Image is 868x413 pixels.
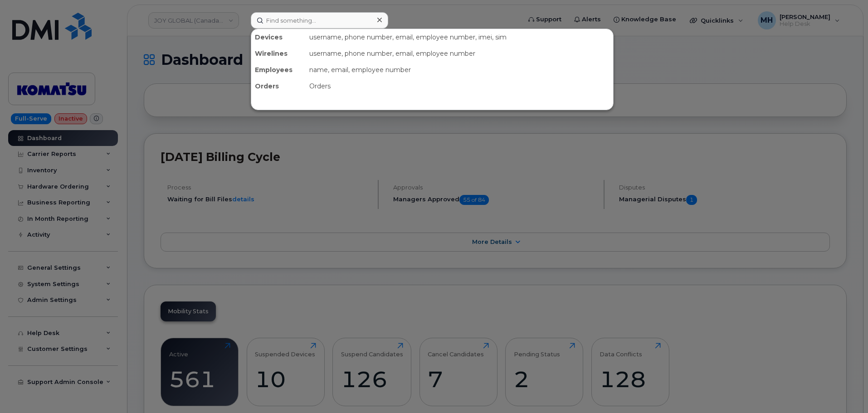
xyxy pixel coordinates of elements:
[251,45,306,62] div: Wirelines
[251,62,306,78] div: Employees
[306,62,613,78] div: name, email, employee number
[251,78,306,94] div: Orders
[251,29,306,45] div: Devices
[306,45,613,62] div: username, phone number, email, employee number
[306,29,613,45] div: username, phone number, email, employee number, imei, sim
[306,78,613,94] div: Orders
[829,374,861,406] iframe: Messenger Launcher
